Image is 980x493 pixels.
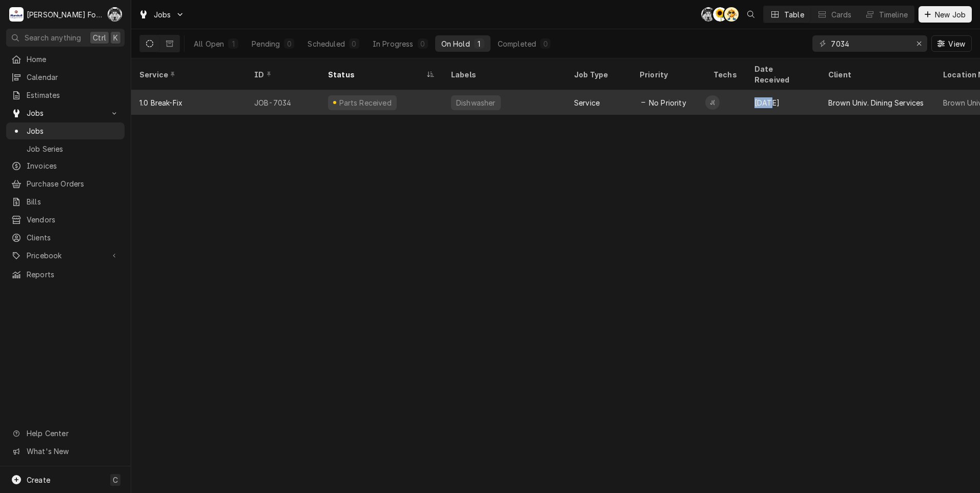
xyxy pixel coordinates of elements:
div: 0 [542,38,548,49]
span: Ctrl [93,32,106,43]
span: Pricebook [27,250,104,261]
span: Jobs [154,9,171,20]
div: Christine Walker (110)'s Avatar [713,7,727,22]
div: Chris Murphy (103)'s Avatar [108,7,122,22]
a: Reports [6,266,125,283]
span: Jobs [27,126,119,136]
span: Reports [27,269,119,280]
div: In Progress [373,38,414,49]
a: Go to What's New [6,443,125,460]
a: Go to Jobs [134,6,189,23]
div: Client [828,69,925,80]
div: Status [328,69,424,80]
span: Help Center [27,428,118,439]
span: Estimates [27,90,119,100]
span: Vendors [27,214,119,225]
span: Clients [27,232,119,243]
input: Keyword search [831,35,908,52]
div: Labels [451,69,558,80]
a: Jobs [6,122,125,139]
div: Job Type [574,69,623,80]
button: New Job [918,6,972,23]
div: Table [784,9,804,20]
div: C( [713,7,727,22]
div: 1 [476,38,482,49]
span: Invoices [27,160,119,171]
div: Parts Received [338,97,393,108]
span: What's New [27,446,118,457]
span: New Job [933,9,968,20]
a: Calendar [6,69,125,86]
a: Go to Help Center [6,425,125,442]
a: Home [6,51,125,68]
div: AT [724,7,739,22]
div: Chris Murphy (103)'s Avatar [701,7,716,22]
div: 1 [230,38,236,49]
div: 0 [286,38,292,49]
button: Search anythingCtrlK [6,29,125,47]
div: 0 [420,38,426,49]
span: No Priority [649,97,686,108]
a: Vendors [6,211,125,228]
span: View [946,38,967,49]
div: Timeline [879,9,908,20]
div: 1.0 Break-Fix [139,97,182,108]
span: K [113,32,118,43]
div: ID [254,69,310,80]
div: 0 [351,38,357,49]
div: [PERSON_NAME] Food Equipment Service [27,9,102,20]
span: C [113,475,118,485]
a: Estimates [6,87,125,104]
div: Service [574,97,600,108]
button: Open search [743,6,759,23]
div: C( [108,7,122,22]
span: Calendar [27,72,119,83]
div: J( [705,95,720,110]
span: Create [27,476,50,484]
div: C( [701,7,716,22]
span: Home [27,54,119,65]
div: Jose DeMelo (37)'s Avatar [705,95,720,110]
button: View [931,35,972,52]
button: Erase input [911,35,927,52]
span: Jobs [27,108,104,118]
div: Cards [831,9,852,20]
div: Date Received [754,64,810,85]
a: Purchase Orders [6,175,125,192]
span: Job Series [27,143,119,154]
div: Adam Testa's Avatar [724,7,739,22]
span: Search anything [25,32,81,43]
div: Dishwasher [455,97,497,108]
a: Clients [6,229,125,246]
div: Service [139,69,236,80]
div: M [9,7,24,22]
span: Purchase Orders [27,178,119,189]
span: Bills [27,196,119,207]
div: Completed [498,38,536,49]
a: Job Series [6,140,125,157]
div: All Open [194,38,224,49]
a: Invoices [6,157,125,174]
a: Go to Jobs [6,105,125,121]
a: Go to Pricebook [6,247,125,264]
div: Priority [640,69,695,80]
div: JOB-7034 [246,90,320,115]
div: Brown Univ. Dining Services [828,97,924,108]
a: Bills [6,193,125,210]
div: Marshall Food Equipment Service's Avatar [9,7,24,22]
div: [DATE] [746,90,820,115]
div: Scheduled [308,38,344,49]
div: Techs [713,69,738,80]
div: On Hold [441,38,470,49]
div: Pending [252,38,280,49]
